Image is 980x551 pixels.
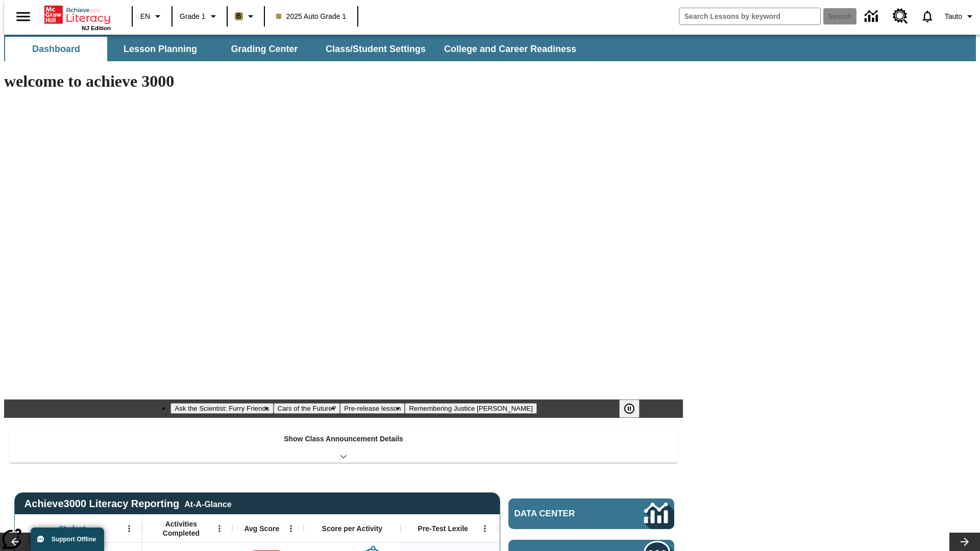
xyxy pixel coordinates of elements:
div: SubNavbar [4,37,585,61]
button: Grade: Grade 1, Select a grade [176,7,224,26]
a: Home [44,5,111,25]
span: Support Offline [52,536,96,543]
span: Avg Score [244,524,279,533]
button: Lesson carousel, Next [949,533,980,551]
span: Score per Activity [322,524,383,533]
button: Class/Student Settings [317,37,434,61]
button: Open Menu [212,521,227,536]
input: search field [679,8,820,24]
div: At-A-Glance [184,498,231,509]
button: Support Offline [31,528,104,551]
button: Open Menu [121,521,137,536]
button: Open Menu [477,521,493,536]
button: Open Menu [283,521,299,536]
a: Resource Center, Will open in new tab [887,3,914,30]
span: Achieve3000 Literacy Reporting [24,498,232,510]
span: EN [140,11,150,22]
button: Dashboard [5,37,107,61]
span: Grade 1 [180,11,206,22]
button: Slide 4 Remembering Justice O'Connor [405,403,536,414]
button: Slide 2 Cars of the Future? [274,403,340,414]
span: Activities Completed [148,519,215,538]
button: Boost Class color is light brown. Change class color [231,7,261,26]
div: Pause [619,399,650,418]
button: College and Career Readiness [436,37,584,61]
span: Tauto [945,11,962,22]
span: NJ Edition [82,25,111,31]
span: B [236,10,241,22]
a: Notifications [914,3,941,30]
button: Slide 3 Pre-release lesson [340,403,405,414]
a: Data Center [508,498,674,529]
p: Show Class Announcement Details [284,434,403,444]
span: Data Center [514,509,610,519]
div: SubNavbar [4,35,976,61]
div: Show Class Announcement Details [9,428,678,463]
button: Profile/Settings [941,7,980,26]
button: Slide 1 Ask the Scientist: Furry Friends [170,403,273,414]
button: Grading Center [213,37,315,61]
span: Student [59,524,85,533]
h1: welcome to achieve 3000 [4,72,683,91]
button: Pause [619,399,640,418]
span: 2025 Auto Grade 1 [276,11,347,22]
button: Lesson Planning [109,37,211,61]
button: Open side menu [8,2,38,32]
div: Home [44,4,111,31]
a: Data Center [859,3,887,31]
button: Language: EN, Select a language [136,7,168,26]
span: Pre-Test Lexile [418,524,469,533]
